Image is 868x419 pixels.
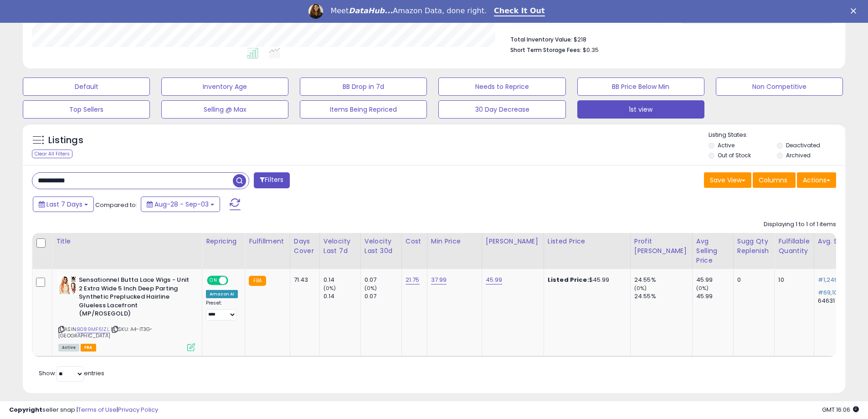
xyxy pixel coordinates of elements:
[716,78,843,96] button: Non Competitive
[161,78,288,96] button: Inventory Age
[79,276,190,321] b: Sensationnel Butta Lace Wigs - Unit 2 Extra Wide 5 Inch Deep Parting Synthetic Preplucked Hairlin...
[206,237,241,246] div: Repricing
[324,292,360,300] div: 0.14
[206,290,238,298] div: Amazon AI
[634,276,692,284] div: 24.55%
[737,237,771,256] div: Sugg Qty Replenish
[718,141,734,149] label: Active
[438,100,565,119] button: 30 Day Decrease
[634,285,647,292] small: (0%)
[95,201,137,209] span: Compared to:
[577,100,704,119] button: 1st view
[46,200,82,209] span: Last 7 Days
[733,233,775,269] th: Please note that this number is a calculation based on your required days of coverage and your ve...
[58,326,153,339] span: | SKU: A4-IT3G-[GEOGRAPHIC_DATA]
[510,36,572,43] b: Total Inventory Value:
[33,197,94,212] button: Last 7 Days
[696,285,709,292] small: (0%)
[759,176,787,185] span: Columns
[709,131,845,140] p: Listing States:
[254,172,289,188] button: Filters
[32,150,72,158] div: Clear All Filters
[634,292,692,300] div: 24.55%
[365,276,401,284] div: 0.07
[704,172,751,188] button: Save View
[696,292,733,300] div: 45.99
[249,237,286,246] div: Fulfillment
[438,78,565,96] button: Needs to Reprice
[634,237,688,256] div: Profit [PERSON_NAME]
[753,172,796,188] button: Columns
[78,405,117,414] a: Terms of Use
[118,405,158,414] a: Privacy Policy
[696,237,729,265] div: Avg Selling Price
[548,276,623,284] div: $45.99
[249,276,266,286] small: FBA
[486,237,540,246] div: [PERSON_NAME]
[786,141,820,149] label: Deactivated
[718,151,751,159] label: Out of Stock
[154,200,209,209] span: Aug-28 - Sep-03
[486,275,503,285] a: 45.99
[141,197,220,212] button: Aug-28 - Sep-03
[494,6,545,16] a: Check It Out
[330,6,487,16] div: Meet Amazon Data, done right.
[818,288,842,297] span: #69,103
[23,100,150,119] button: Top Sellers
[822,405,859,414] span: 2025-09-11 16:06 GMT
[365,285,377,292] small: (0%)
[577,78,704,96] button: BB Price Below Min
[9,405,42,414] strong: Copyright
[58,344,79,352] span: All listings currently available for purchase on Amazon
[696,276,733,284] div: 45.99
[294,276,313,284] div: 71.43
[77,326,109,333] a: B089MF61ZL
[797,172,836,188] button: Actions
[81,344,96,352] span: FBA
[308,4,323,19] img: Profile image for Georgie
[431,237,478,246] div: Min Price
[548,275,589,284] b: Listed Price:
[208,277,219,285] span: ON
[548,237,627,246] div: Listed Price
[161,100,288,119] button: Selling @ Max
[324,276,360,284] div: 0.14
[227,277,241,285] span: OFF
[58,276,77,294] img: 51QeuP2fbqL._SL40_.jpg
[300,100,427,119] button: Items Being Repriced
[48,134,83,147] h5: Listings
[510,33,829,44] li: $218
[206,300,238,321] div: Preset:
[9,406,158,414] div: seller snap | |
[365,292,401,300] div: 0.07
[431,275,447,285] a: 37.99
[510,46,581,54] b: Short Term Storage Fees:
[300,78,427,96] button: BB Drop in 7d
[365,237,398,256] div: Velocity Last 30d
[818,275,838,284] span: #1,246
[778,237,810,256] div: Fulfillable Quantity
[324,285,336,292] small: (0%)
[39,369,104,378] span: Show: entries
[737,276,768,284] div: 0
[294,237,316,256] div: Days Cover
[778,276,806,284] div: 10
[406,275,420,285] a: 21.75
[406,237,423,246] div: Cost
[851,8,860,14] div: Close
[583,46,599,54] span: $0.35
[324,237,357,256] div: Velocity Last 7d
[349,6,393,15] i: DataHub...
[764,220,836,229] div: Displaying 1 to 1 of 1 items
[56,237,198,246] div: Title
[786,151,811,159] label: Archived
[58,276,195,350] div: ASIN:
[23,78,150,96] button: Default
